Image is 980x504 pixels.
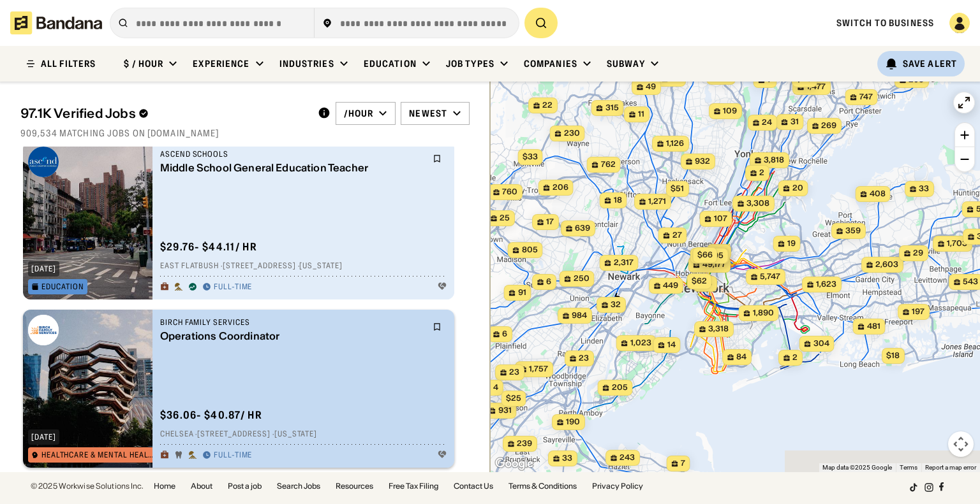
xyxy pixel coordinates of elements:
[720,71,731,82] span: 66
[28,315,59,345] img: Birch Family Services logo
[948,431,974,457] button: Map camera controls
[31,265,56,273] div: [DATE]
[493,456,535,472] a: Open this area in Google Maps (opens a new window)
[816,279,836,290] span: 1,623
[454,482,493,490] a: Contact Us
[193,58,249,69] div: Experience
[228,482,262,490] a: Post a job
[821,120,836,131] span: 269
[500,213,510,224] span: 25
[566,417,580,428] span: 190
[160,429,447,440] div: Chelsea · [STREET_ADDRESS] · [US_STATE]
[925,464,976,471] a: Report a map error
[791,117,799,127] span: 31
[160,240,257,254] div: $ 29.76 - $44.11 / hr
[903,58,957,69] div: Save Alert
[10,11,102,34] img: Bandana logotype
[614,257,634,268] span: 2,317
[813,338,829,349] span: 304
[389,482,438,490] a: Free Tax Filing
[792,352,798,363] span: 2
[574,273,590,284] span: 250
[646,82,656,92] span: 49
[154,482,175,490] a: Home
[648,196,666,207] span: 1,271
[671,184,684,193] span: $51
[542,100,553,111] span: 22
[714,213,727,224] span: 107
[562,453,572,464] span: 33
[523,152,538,161] span: $33
[160,261,447,271] div: East Flatbush · [STREET_ADDRESS] · [US_STATE]
[666,138,684,149] span: 1,126
[836,17,934,29] a: Switch to Business
[502,187,517,198] span: 760
[697,250,713,259] span: $66
[736,352,746,363] span: 84
[746,198,769,209] span: 3,308
[575,223,590,234] span: 639
[663,280,678,291] span: 449
[592,482,643,490] a: Privacy Policy
[364,58,417,69] div: Education
[546,217,554,227] span: 17
[760,271,780,282] span: 5,747
[522,245,538,256] span: 805
[875,259,898,270] span: 2,603
[41,451,154,459] div: Healthcare & Mental Health
[671,73,681,84] span: 93
[912,306,924,317] span: 197
[867,321,880,332] span: 481
[768,75,772,85] span: 7
[605,103,619,113] span: 315
[41,283,84,291] div: Education
[614,195,622,206] span: 18
[214,282,253,292] div: Full-time
[708,324,729,335] span: 3,318
[787,238,796,249] span: 19
[20,147,470,473] div: grid
[409,108,447,119] div: Newest
[601,159,616,170] span: 762
[612,382,628,393] span: 205
[446,58,494,69] div: Job Types
[913,248,923,259] span: 29
[160,408,262,422] div: $ 36.06 - $40.87 / hr
[762,117,772,128] span: 24
[611,299,621,310] span: 32
[506,393,521,403] span: $25
[509,482,577,490] a: Terms & Conditions
[553,182,568,193] span: 206
[870,189,886,199] span: 408
[20,106,308,121] div: 97.1K Verified Jobs
[572,310,587,321] span: 984
[692,276,707,285] span: $62
[919,184,929,194] span: 33
[630,338,651,349] span: 1,023
[160,317,425,328] div: Birch Family Services
[822,464,892,471] span: Map data ©2025 Google
[20,127,470,139] div: 909,534 matching jobs on [DOMAIN_NAME]
[564,128,580,139] span: 230
[279,58,334,69] div: Industries
[502,329,507,340] span: 6
[41,59,96,68] div: ALL FILTERS
[518,287,526,298] span: 91
[336,482,373,490] a: Resources
[191,482,212,490] a: About
[759,168,764,178] span: 2
[909,75,924,85] span: 293
[845,226,861,236] span: 359
[493,382,498,393] span: 4
[160,162,425,174] div: Middle School General Education Teacher
[344,108,374,119] div: /hour
[546,277,551,287] span: 6
[214,450,253,461] div: Full-time
[667,340,676,350] span: 14
[160,330,425,342] div: Operations Coordinator
[672,230,682,241] span: 27
[638,109,644,120] span: 11
[764,155,784,166] span: 3,818
[723,106,737,117] span: 109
